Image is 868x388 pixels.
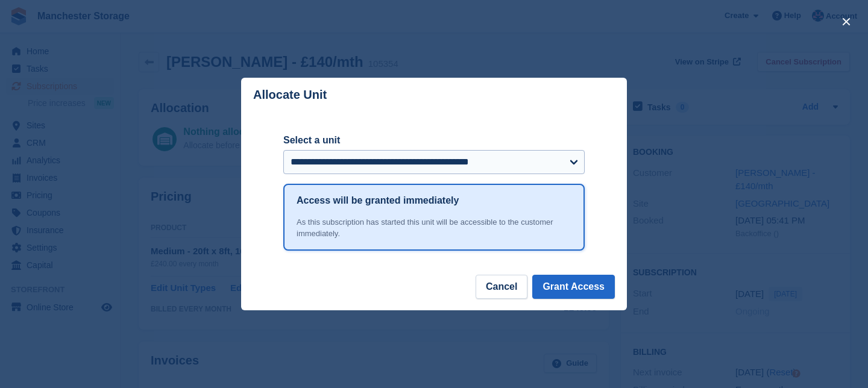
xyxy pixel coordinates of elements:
button: Grant Access [532,275,615,299]
label: Select a unit [283,133,585,148]
button: Cancel [476,275,527,299]
div: As this subscription has started this unit will be accessible to the customer immediately. [297,216,571,240]
p: Allocate Unit [253,88,327,102]
button: close [837,12,856,31]
h1: Access will be granted immediately [297,193,459,208]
